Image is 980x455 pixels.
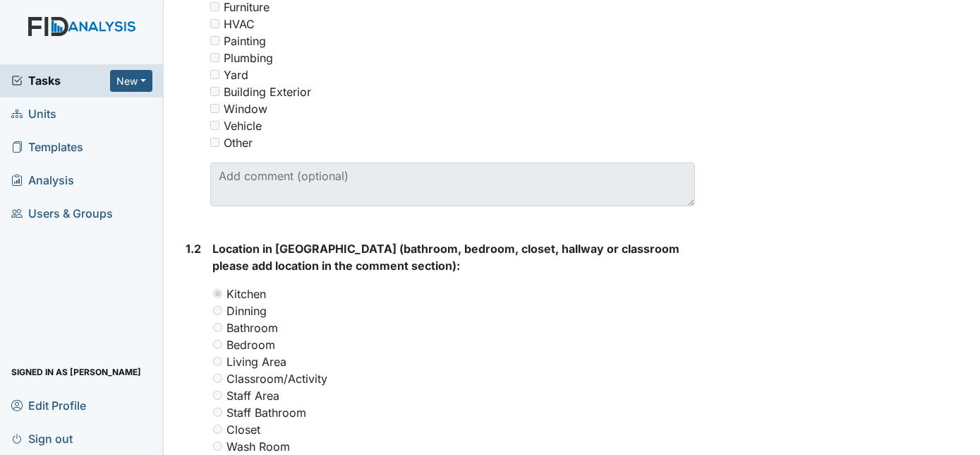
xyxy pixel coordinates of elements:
a: Tasks [11,72,110,89]
div: Painting [224,32,267,49]
input: Window [210,104,219,113]
div: Building Exterior [224,83,312,100]
input: Bathroom [213,323,222,332]
span: Templates [11,136,83,158]
input: Dinning [213,306,222,315]
label: 1.2 [186,240,202,257]
input: Living Area [213,357,222,366]
input: Other [210,138,219,147]
input: Wash Room [213,442,222,451]
span: Signed in as [PERSON_NAME] [11,361,141,383]
div: Yard [224,66,249,83]
label: Staff Bathroom [227,404,307,421]
span: Units [11,103,56,125]
div: Other [224,134,253,151]
input: Bedroom [213,340,222,349]
label: Dinning [227,302,267,319]
span: Analysis [11,170,74,191]
span: Location in [GEOGRAPHIC_DATA] (bathroom, bedroom, closet, hallway or classroom please add locatio... [213,242,680,273]
label: Kitchen [227,285,267,302]
input: HVAC [210,19,219,28]
input: Kitchen [213,289,222,298]
label: Living Area [227,353,287,370]
div: Window [224,100,268,117]
input: Vehicle [210,121,219,130]
label: Classroom/Activity [227,370,328,387]
input: Staff Bathroom [213,408,222,417]
input: Furniture [210,2,219,11]
label: Wash Room [227,438,291,455]
input: Closet [213,425,222,434]
label: Bathroom [227,319,279,336]
label: Staff Area [227,387,280,404]
span: Edit Profile [11,394,86,416]
div: Vehicle [224,117,262,134]
input: Staff Area [213,391,222,400]
input: Classroom/Activity [213,374,222,383]
input: Painting [210,36,219,45]
div: HVAC [224,16,255,32]
input: Yard [210,70,219,79]
input: Building Exterior [210,87,219,96]
span: Users & Groups [11,203,113,225]
div: Plumbing [224,49,274,66]
span: Sign out [11,427,73,449]
label: Closet [227,421,261,438]
input: Plumbing [210,53,219,62]
label: Bedroom [227,336,276,353]
button: New [110,70,152,92]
